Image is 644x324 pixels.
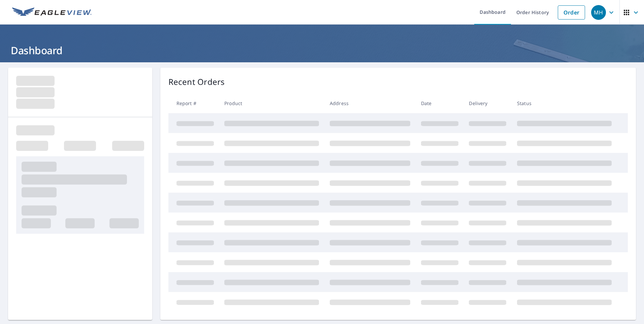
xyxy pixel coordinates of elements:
a: Order [558,5,585,20]
th: Delivery [463,93,512,113]
th: Product [219,93,324,113]
th: Status [512,93,617,113]
th: Date [416,93,464,113]
div: MH [591,5,606,20]
h1: Dashboard [8,43,636,57]
th: Address [324,93,416,113]
th: Report # [168,93,219,113]
p: Recent Orders [168,76,225,88]
img: EV Logo [12,7,92,18]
